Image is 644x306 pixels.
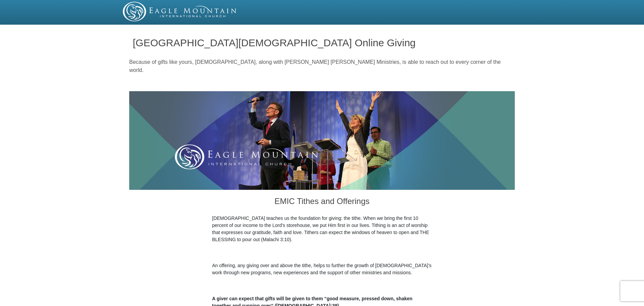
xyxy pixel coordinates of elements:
p: Because of gifts like yours, [DEMOGRAPHIC_DATA], along with [PERSON_NAME] [PERSON_NAME] Ministrie... [129,58,515,74]
h3: EMIC Tithes and Offerings [212,190,432,215]
h1: [GEOGRAPHIC_DATA][DEMOGRAPHIC_DATA] Online Giving [133,37,511,48]
p: An offering, any giving over and above the tithe, helps to further the growth of [DEMOGRAPHIC_DAT... [212,262,432,276]
p: [DEMOGRAPHIC_DATA] teaches us the foundation for giving: the tithe. When we bring the first 10 pe... [212,215,432,243]
img: EMIC [123,2,237,21]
